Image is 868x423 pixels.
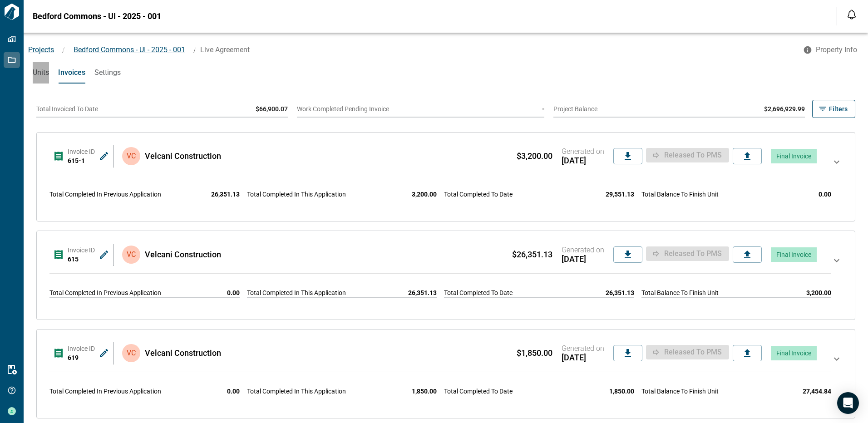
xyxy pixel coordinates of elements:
span: Generated on [562,344,604,353]
span: Total Completed In This Application [247,387,346,396]
span: $3,200.00 [517,152,552,161]
span: 27,454.84 [803,387,831,396]
div: Invoice ID619VCVelcani Construction$1,850.00Generated on[DATE]Released to PMSFinal InvoiceTotal C... [46,337,846,411]
span: Total Completed In This Application [247,190,346,199]
span: Bedford Commons - UI - 2025 - 001 [74,45,185,54]
span: $1,850.00 [517,349,552,358]
span: Total Completed In This Application [247,288,346,297]
span: Generated on [562,246,604,255]
span: Property Info [816,45,857,54]
span: Generated on [562,147,604,156]
span: 0.00 [819,190,831,199]
span: Total Invoiced To Date [36,105,98,113]
span: 3,200.00 [412,190,437,199]
span: Total Balance To Finish Unit [641,190,719,199]
span: Work Completed Pending Invoice [297,105,389,113]
span: Total Completed In Previous Application [49,387,161,396]
button: Open notification feed [844,7,859,22]
a: Projects [28,45,54,54]
span: 0.00 [227,387,240,396]
button: Property Info [798,42,864,58]
span: 26,351.13 [211,190,240,199]
div: Invoice ID615VCVelcani Construction$26,351.13Generated on[DATE]Released to PMSFinal InvoiceTotal ... [46,238,846,312]
span: 26,351.13 [408,288,437,297]
span: Units [33,68,49,77]
span: Final Invoice [776,251,811,258]
span: $2,696,929.99 [764,105,805,113]
span: 615 [68,256,79,263]
span: Invoice ID [68,345,95,352]
span: Invoice ID [68,246,95,254]
span: 1,850.00 [412,387,437,396]
span: Velcani Construction [145,250,221,259]
span: Bedford Commons - UI - 2025 - 001 [33,12,161,21]
span: Live Agreement [200,45,250,54]
span: [DATE] [562,255,604,264]
span: Velcani Construction [145,349,221,358]
span: Total Completed To Date [444,190,513,199]
span: [DATE] [562,156,604,165]
span: Total Completed To Date [444,387,513,396]
div: Invoice ID615-1VCVelcani Construction$3,200.00Generated on[DATE]Released to PMSFinal InvoiceTotal... [46,140,846,214]
span: Invoices [58,68,85,77]
span: 619 [68,354,79,361]
span: Final Invoice [776,152,811,160]
span: - [542,105,544,113]
span: 3,200.00 [806,288,831,297]
span: Project Balance [553,105,597,113]
span: 29,551.13 [606,190,634,199]
span: Total Balance To Finish Unit [641,288,719,297]
span: Filters [829,104,848,113]
button: Filters [812,100,855,118]
span: Invoice ID [68,148,95,155]
p: VC [127,151,136,162]
span: Total Balance To Finish Unit [641,387,719,396]
span: 0.00 [227,288,240,297]
span: 26,351.13 [606,288,634,297]
span: Settings [94,68,121,77]
span: $26,351.13 [512,250,552,259]
nav: breadcrumb [24,44,798,55]
div: Open Intercom Messenger [837,392,859,414]
span: 615-1 [68,157,85,164]
span: 1,850.00 [609,387,634,396]
span: Total Completed In Previous Application [49,190,161,199]
span: Velcani Construction [145,152,221,161]
span: Final Invoice [776,349,811,357]
p: VC [127,249,136,260]
span: Total Completed To Date [444,288,513,297]
span: $66,900.07 [256,105,288,113]
p: VC [127,348,136,359]
span: [DATE] [562,353,604,362]
div: base tabs [24,62,868,84]
span: Total Completed In Previous Application [49,288,161,297]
